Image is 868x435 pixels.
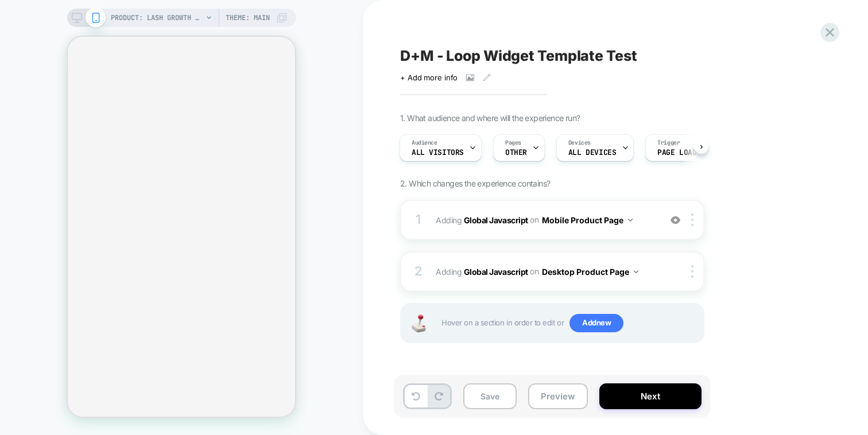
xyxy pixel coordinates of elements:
img: crossed eye [671,215,680,225]
span: Theme: MAIN [226,9,270,27]
div: 2 [413,260,424,283]
span: Audience [412,139,437,147]
span: OTHER [505,149,527,157]
span: Adding [436,263,654,280]
span: Devices [568,139,591,147]
img: Joystick [407,314,430,332]
img: down arrow [634,270,638,273]
span: + Add more info [400,73,458,82]
button: Preview [528,383,588,409]
img: close [691,265,693,278]
img: close [691,213,693,226]
span: Pages [505,139,521,147]
span: on [530,264,538,278]
span: Add new [569,314,623,332]
button: Mobile Product Page [542,212,633,228]
span: 1. What audience and where will the experience run? [400,113,580,123]
span: Page Load [657,149,696,157]
span: Hover on a section in order to edit or [441,314,697,332]
div: 1 [413,208,424,231]
span: D+M - Loop Widget Template Test [400,47,637,64]
span: PRODUCT: Lash Growth Serum [eyelash] [111,9,203,27]
span: on [530,212,538,227]
span: ALL DEVICES [568,149,616,157]
button: Save [463,383,517,409]
button: Next [599,383,702,409]
b: Global Javascript [464,215,528,224]
b: Global Javascript [464,266,528,276]
span: Trigger [657,139,680,147]
span: Adding [436,212,654,228]
button: Desktop Product Page [542,263,638,280]
span: 2. Which changes the experience contains? [400,178,550,188]
img: down arrow [628,219,633,222]
span: All Visitors [412,149,464,157]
